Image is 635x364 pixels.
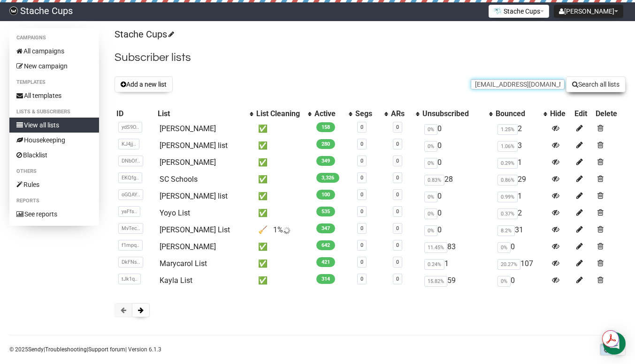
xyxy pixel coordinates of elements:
[391,109,411,119] div: ARs
[497,276,511,287] span: 0%
[316,190,335,200] span: 100
[283,227,291,234] img: loader.gif
[353,107,389,120] th: Segs: No sort applied, activate to apply an ascending sort
[254,154,313,171] td: ✅
[118,139,139,149] span: KJ4jj..
[421,255,494,272] td: 1
[360,175,363,181] a: 0
[550,109,571,119] div: Hide
[494,171,548,188] td: 29
[9,59,99,74] a: New campaign
[118,172,142,183] span: EKQfg..
[9,133,99,148] a: Housekeeping
[9,344,161,355] p: © 2025 | | | Version 6.1.3
[396,208,399,215] a: 0
[360,242,363,248] a: 0
[421,171,494,188] td: 28
[497,158,518,169] span: 0.29%
[316,173,339,183] span: 3,326
[9,7,18,15] img: 8653db3730727d876aa9d6134506b5c0
[421,205,494,222] td: 0
[574,109,591,119] div: Edit
[118,257,143,267] span: DkFNs..
[160,276,192,285] a: Kayla List
[554,5,623,18] button: [PERSON_NAME]
[497,175,518,186] span: 0.86%
[389,107,421,120] th: ARs: No sort applied, activate to apply an ascending sort
[160,208,190,217] a: Yoyo List
[254,205,313,222] td: ✅
[9,207,99,222] a: See reports
[314,109,344,119] div: Active
[118,156,143,166] span: DNbOf..
[118,206,140,217] span: yaFfs..
[497,259,520,270] span: 20.27%
[421,188,494,205] td: 0
[396,276,399,282] a: 0
[497,141,518,152] span: 1.06%
[360,192,363,198] a: 0
[118,240,143,251] span: f1mpq..
[254,188,313,205] td: ✅
[115,76,173,92] button: Add a new list
[497,242,511,253] span: 0%
[424,158,437,169] span: 0%
[160,225,230,234] a: [PERSON_NAME] List
[422,109,484,119] div: Unsubscribed
[396,259,399,265] a: 0
[360,124,363,130] a: 0
[360,158,363,164] a: 0
[573,107,593,120] th: Edit: No sort applied, sorting is disabled
[118,122,142,133] span: ydS9O..
[489,5,549,18] button: Stache Cups
[494,222,548,238] td: 31
[494,154,548,171] td: 1
[548,107,573,120] th: Hide: No sort applied, sorting is disabled
[421,107,494,120] th: Unsubscribed: No sort applied, activate to apply an ascending sort
[9,106,99,118] li: Lists & subscribers
[118,223,143,234] span: MvTec..
[254,120,313,137] td: ✅
[9,88,99,103] a: All templates
[424,276,447,287] span: 15.82%
[421,154,494,171] td: 0
[360,259,363,265] a: 0
[424,192,437,202] span: 0%
[424,242,447,253] span: 11.45%
[254,137,313,154] td: ✅
[360,208,363,215] a: 0
[421,238,494,255] td: 83
[115,107,155,120] th: ID: No sort applied, sorting is disabled
[494,205,548,222] td: 2
[496,109,539,119] div: Bounced
[360,276,363,282] a: 0
[355,109,380,119] div: Segs
[9,44,99,59] a: All campaigns
[316,156,335,166] span: 349
[596,109,624,119] div: Delete
[115,29,173,40] a: Stache Cups
[9,148,99,163] a: Blacklist
[396,124,399,130] a: 0
[497,225,515,236] span: 8.2%
[9,195,99,207] li: Reports
[316,274,335,284] span: 314
[424,208,437,219] span: 0%
[396,158,399,164] a: 0
[116,109,153,119] div: ID
[254,272,313,289] td: ✅
[396,175,399,181] a: 0
[9,32,99,44] li: Campaigns
[424,259,444,270] span: 0.24%
[254,238,313,255] td: ✅
[421,272,494,289] td: 59
[396,192,399,198] a: 0
[316,257,335,267] span: 421
[494,238,548,255] td: 0
[594,107,626,120] th: Delete: No sort applied, sorting is disabled
[396,242,399,248] a: 0
[254,107,313,120] th: List Cleaning: No sort applied, activate to apply an ascending sort
[494,272,548,289] td: 0
[118,189,143,200] span: oGQAY..
[256,109,303,119] div: List Cleaning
